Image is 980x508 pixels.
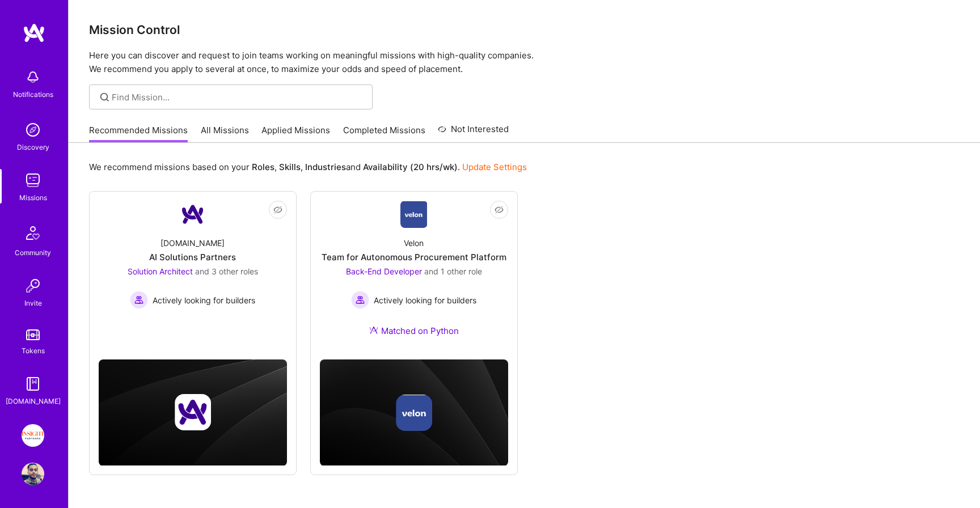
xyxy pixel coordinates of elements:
img: Invite [22,274,44,297]
a: Insight Partners: Data & AI - Sourcing [19,424,47,447]
a: User Avatar [19,463,47,485]
div: Team for Autonomous Procurement Platform [322,251,506,263]
b: Roles [252,162,274,172]
img: Company logo [175,394,211,430]
div: AI Solutions Partners [149,251,236,263]
p: Here you can discover and request to join teams working on meaningful missions with high-quality ... [89,49,960,76]
div: Missions [19,192,47,204]
img: bell [22,66,44,88]
b: Industries [305,162,346,172]
a: All Missions [201,124,249,143]
img: Company logo [396,395,432,431]
div: Tokens [22,345,45,357]
a: Recommended Missions [89,124,188,143]
img: Company Logo [179,201,206,228]
div: Velon [404,237,424,249]
span: and 1 other role [424,266,482,276]
a: Not Interested [438,122,509,143]
img: User Avatar [22,463,44,485]
img: tokens [26,329,40,340]
span: Solution Architect [128,266,193,276]
img: discovery [22,118,44,141]
b: Skills [279,162,301,172]
span: and 3 other roles [195,266,258,276]
div: [DOMAIN_NAME] [160,237,225,249]
img: Ateam Purple Icon [369,325,378,335]
i: icon EyeClosed [495,205,504,214]
div: Matched on Python [369,325,459,337]
a: Applied Missions [261,124,330,143]
a: Company LogoVelonTeam for Autonomous Procurement PlatformBack-End Developer and 1 other roleActiv... [320,201,508,350]
h3: Mission Control [89,23,960,37]
a: Update Settings [462,162,527,172]
a: Completed Missions [343,124,425,143]
img: cover [99,359,287,466]
b: Availability (20 hrs/wk) [363,162,458,172]
img: Actively looking for builders [130,291,148,309]
span: Actively looking for builders [153,294,255,306]
div: Discovery [17,141,49,153]
div: Community [15,247,51,259]
img: logo [23,23,45,43]
img: Community [19,219,47,247]
img: Company Logo [400,201,427,228]
img: Actively looking for builders [351,291,369,309]
a: Company Logo[DOMAIN_NAME]AI Solutions PartnersSolution Architect and 3 other rolesActively lookin... [99,201,287,328]
span: Back-End Developer [346,266,422,276]
div: [DOMAIN_NAME] [6,395,61,407]
img: guide book [22,372,44,395]
div: Invite [24,297,42,309]
p: We recommend missions based on your , , and . [89,161,527,173]
img: cover [320,359,508,466]
img: Insight Partners: Data & AI - Sourcing [22,424,44,447]
input: overall type: UNKNOWN_TYPE server type: NO_SERVER_DATA heuristic type: UNKNOWN_TYPE label: Find M... [112,91,364,103]
i: icon SearchGrey [98,91,111,104]
i: icon EyeClosed [273,205,282,214]
div: Notifications [13,88,53,100]
img: teamwork [22,169,44,192]
span: Actively looking for builders [374,294,476,306]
